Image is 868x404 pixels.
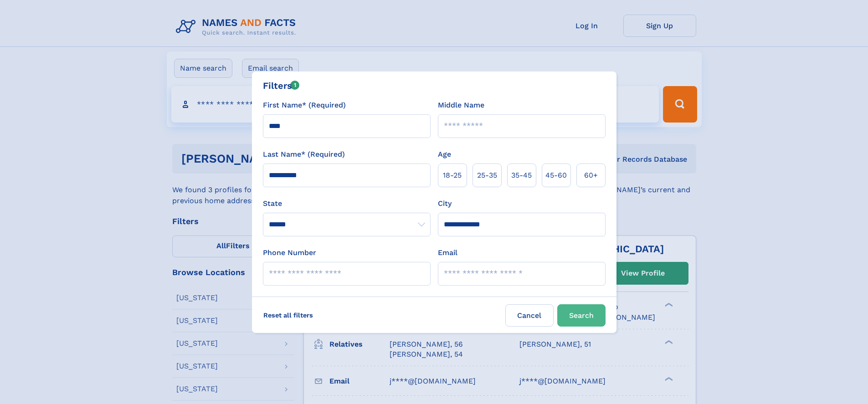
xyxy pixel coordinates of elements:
label: Phone Number [263,247,316,258]
label: Email [438,247,457,258]
span: 45‑60 [545,170,567,181]
label: Cancel [505,304,554,327]
label: First Name* (Required) [263,100,346,111]
span: 60+ [584,170,598,181]
div: Filters [263,79,300,92]
span: 35‑45 [511,170,532,181]
span: 25‑35 [477,170,497,181]
label: Reset all filters [257,304,319,326]
label: Age [438,149,451,160]
label: Middle Name [438,100,484,111]
label: Last Name* (Required) [263,149,345,160]
label: State [263,198,431,209]
label: City [438,198,452,209]
span: 18‑25 [443,170,462,181]
button: Search [557,304,606,327]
